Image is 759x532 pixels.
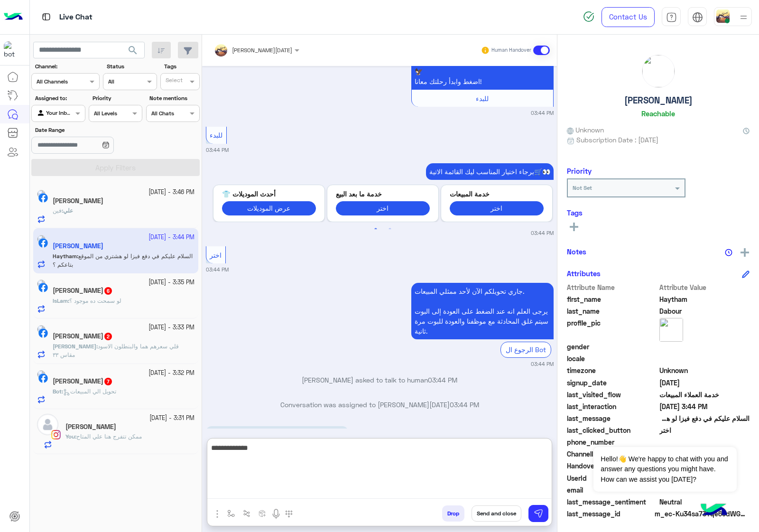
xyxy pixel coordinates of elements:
span: last_clicked_button [567,425,657,435]
p: 1/10/2025, 3:44 PM [426,163,554,180]
img: Instagram [51,430,61,439]
img: create order [259,510,266,517]
a: tab [662,7,681,27]
span: You [65,433,75,440]
img: Facebook [38,283,48,292]
span: last_message [567,413,657,423]
small: [DATE] - 3:32 PM [148,369,194,378]
label: Tags [164,62,199,71]
span: خدمة العملاء المبيعات [659,390,750,400]
small: 03:44 PM [531,109,554,117]
img: Facebook [38,193,48,203]
span: Unknown [659,365,750,375]
small: [DATE] - 3:46 PM [148,188,194,197]
p: Conversation was assigned to [PERSON_NAME][DATE] [206,400,554,410]
img: spinner [583,11,594,22]
img: add [740,248,749,257]
img: make a call [285,510,293,518]
span: 03:44 PM [450,401,479,409]
p: 1/10/2025, 3:44 PM [206,426,348,453]
p: أحدث الموديلات 👕 [222,189,316,199]
label: Channel: [35,62,99,71]
span: ChannelId [567,449,657,459]
span: IsLam [53,297,68,304]
button: Send and close [472,505,521,522]
img: tab [692,12,703,23]
span: last_name [567,306,657,316]
h5: Mahmoud Mohamed [53,332,113,340]
span: last_message_id [567,509,653,519]
span: 0 [659,497,750,507]
span: null [659,342,750,352]
img: picture [37,190,46,198]
span: gender [567,342,657,352]
span: Subscription Date : [DATE] [576,135,658,145]
span: last_interaction [567,401,657,411]
span: Haytham [659,294,750,304]
button: select flow [223,505,239,521]
p: [PERSON_NAME] asked to talk to human [206,375,554,385]
b: : [53,297,69,304]
img: select flow [227,510,235,517]
img: picture [642,55,675,87]
small: 03:44 PM [531,229,554,237]
span: last_visited_flow [567,390,657,400]
h5: [PERSON_NAME] [624,95,693,106]
span: locale [567,354,657,364]
small: [DATE] - 3:35 PM [148,278,194,287]
span: null [659,354,750,364]
span: [PERSON_NAME] [53,343,96,350]
span: للبدء [210,131,222,139]
span: signup_date [567,378,657,388]
img: send message [534,509,543,518]
span: فين [53,207,62,214]
span: قلي سعرهم هما والبنطلون الاسود مقاس ٣٣ [53,343,179,358]
button: Apply Filters [31,159,200,176]
span: search [127,45,139,56]
img: profile [738,11,750,23]
button: search [121,42,145,62]
span: phone_number [567,437,657,447]
label: Priority [93,94,141,103]
img: notes [725,249,732,256]
button: Trigger scenario [239,505,255,521]
img: picture [659,318,683,342]
img: picture [37,325,46,334]
small: [DATE] - 3:31 PM [149,414,194,423]
img: hulul-logo.png [697,494,731,527]
span: Bot [53,388,62,395]
img: Facebook [38,328,48,338]
h6: Reachable [641,109,675,118]
img: Facebook [38,373,48,383]
b: : [62,207,73,214]
h5: علي حسن [53,197,103,205]
button: create order [255,505,270,521]
span: HandoverOn [567,461,657,471]
p: 1/10/2025, 3:44 PM [411,283,554,339]
b: : [53,388,63,395]
p: خدمة المبيعات [450,189,544,199]
label: Date Range [35,126,141,134]
span: 2 [104,333,112,340]
span: Hello!👋 We're happy to chat with you and answer any questions you might have. How can we assist y... [593,447,736,492]
img: picture [37,370,46,379]
img: tab [40,11,52,23]
img: picture [37,280,46,288]
span: first_name [567,294,657,304]
p: 1/10/2025, 3:44 PM [411,43,554,90]
span: اختر [210,251,222,259]
span: last_message_sentiment [567,497,657,507]
h6: Tags [567,208,750,217]
h6: Priority [567,167,592,175]
span: لو سمحت ده موجود ؟ [69,297,121,304]
span: UserId [567,473,657,483]
span: [PERSON_NAME][DATE] [232,47,292,54]
span: timezone [567,365,657,375]
button: 1 of 2 [371,224,380,234]
span: للبدء [476,94,489,103]
small: 03:44 PM [206,146,229,154]
button: Drop [442,505,464,522]
small: Human Handover [491,47,531,54]
a: Contact Us [602,7,655,27]
small: 03:44 PM [531,360,554,368]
